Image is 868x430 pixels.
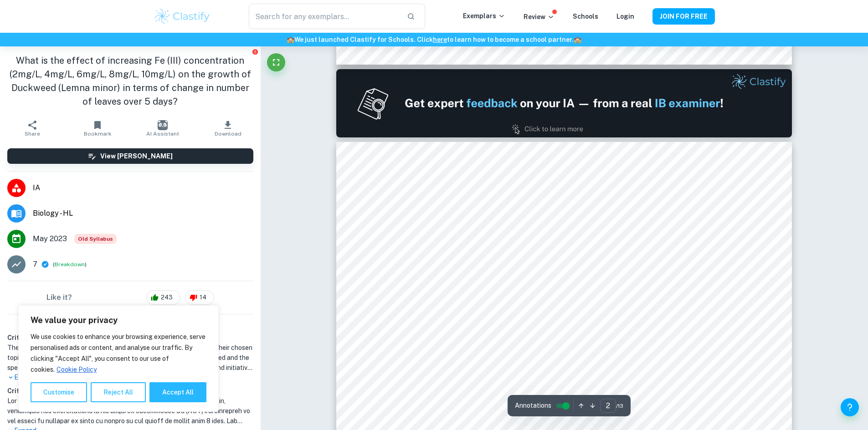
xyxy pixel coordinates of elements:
a: here [433,36,447,43]
button: Breakdown [55,260,85,268]
div: 14 [185,290,214,305]
h1: Lor ipsumdo sitametc a elitsed doe temporin utlaboreetd ma ali enim admin, veniamquis nos exercit... [7,396,253,426]
span: 🏫 [574,36,581,43]
span: 🏫 [287,36,294,43]
span: Bookmark [84,131,112,137]
span: Old Syllabus [74,234,117,244]
div: We value your privacy [18,305,219,412]
h6: Criterion B [ 5 / 6 ]: [7,386,253,396]
p: Exemplars [463,11,505,21]
p: We use cookies to enhance your browsing experience, serve personalised ads or content, and analys... [31,331,206,375]
span: Biology - HL [33,208,253,219]
p: Review [524,12,555,22]
a: Login [616,13,634,20]
span: / 13 [616,402,623,410]
span: 243 [156,293,178,302]
span: 14 [195,293,211,302]
a: Cookie Policy [56,365,97,374]
button: Download [195,116,261,141]
button: AI Assistant [130,116,195,141]
button: Bookmark [65,116,130,141]
h6: We just launched Clastify for Schools. Click to learn how to become a school partner. [2,35,866,45]
p: Expand [7,373,253,382]
h1: The student demonstrates a strong understanding of the relevance of their chosen topic and resear... [7,343,253,373]
span: IA [33,182,253,193]
button: Help and Feedback [841,398,859,416]
button: Reject All [91,382,146,402]
span: Annotations [515,401,551,410]
button: View [PERSON_NAME] [7,148,253,164]
button: Fullscreen [267,53,285,71]
span: Share [25,131,40,137]
h6: Like it? [46,292,72,303]
button: Report issue [252,48,259,55]
h1: What is the effect of increasing Fe (III) concentration (2mg/L, 4mg/L, 6mg/L, 8mg/L, 10mg/L) on t... [7,54,253,108]
button: Accept All [149,382,206,402]
img: Clastify logo [154,7,211,25]
img: AI Assistant [158,120,168,130]
span: AI Assistant [146,131,179,137]
input: Search for any exemplars... [249,4,399,29]
span: May 2023 [33,233,67,244]
h6: Examiner's summary [4,318,257,329]
img: Ad [336,69,792,137]
div: 243 [146,290,180,305]
h6: Criterion A [ 2 / 2 ]: [7,333,253,343]
button: JOIN FOR FREE [652,8,715,25]
span: Download [215,131,241,137]
a: Schools [573,13,598,20]
span: ( ) [53,260,87,269]
div: Starting from the May 2025 session, the Biology IA requirements have changed. It's OK to refer to... [74,234,117,244]
h6: View [PERSON_NAME] [100,151,173,161]
button: Customise [31,382,87,402]
p: 7 [33,259,37,270]
p: We value your privacy [31,315,206,326]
